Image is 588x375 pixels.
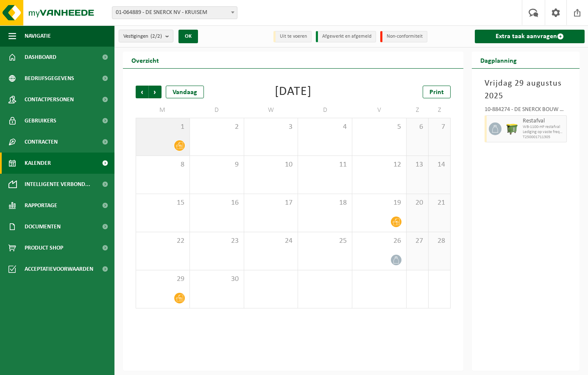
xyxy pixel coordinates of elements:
img: WB-1100-HPE-GN-50 [506,122,518,135]
span: Intelligente verbond... [25,174,90,195]
h2: Dagplanning [472,52,525,68]
div: 10-884274 - DE SNERCK BOUW BV - KRUISEM [485,107,567,115]
span: 24 [248,236,294,246]
span: Acceptatievoorwaarden [25,258,93,280]
span: 01-064889 - DE SNERCK NV - KRUISEM [112,6,237,19]
span: 23 [194,236,240,246]
span: Vorige [136,86,148,98]
span: 28 [433,236,446,246]
span: 30 [194,275,240,284]
span: 26 [357,236,402,246]
a: Print [423,86,451,98]
h3: Vrijdag 29 augustus 2025 [485,77,567,103]
span: Print [429,89,444,96]
span: 17 [248,198,294,208]
span: 25 [302,236,348,246]
div: Vandaag [166,86,204,98]
span: Restafval [523,118,564,125]
td: M [136,103,190,118]
span: Kalender [25,153,51,174]
span: 14 [433,160,446,169]
span: Navigatie [25,25,51,47]
span: Lediging op vaste frequentie [523,130,564,135]
span: Vestigingen [123,30,162,43]
div: [DATE] [275,86,312,98]
span: 21 [433,198,446,208]
span: 27 [411,236,424,246]
span: 7 [433,122,446,132]
span: 15 [140,198,185,208]
span: Contracten [25,131,58,153]
span: Bedrijfsgegevens [25,68,74,89]
span: 16 [194,198,240,208]
span: 12 [357,160,402,169]
td: W [244,103,298,118]
span: 29 [140,275,185,284]
h2: Overzicht [123,52,167,68]
count: (2/2) [150,33,162,39]
span: 22 [140,236,185,246]
span: 3 [248,122,294,132]
td: Z [429,103,451,118]
span: 4 [302,122,348,132]
a: Extra taak aanvragen [475,30,585,43]
span: 11 [302,160,348,169]
button: OK [178,30,198,43]
td: V [352,103,407,118]
span: 13 [411,160,424,169]
li: Non-conformiteit [380,31,427,42]
span: 5 [357,122,402,132]
span: Dashboard [25,47,56,68]
span: Volgende [149,86,162,98]
button: Vestigingen(2/2) [119,30,173,42]
span: Contactpersonen [25,89,74,110]
span: 01-064889 - DE SNERCK NV - KRUISEM [112,7,237,19]
td: D [190,103,244,118]
span: 6 [411,122,424,132]
span: 18 [302,198,348,208]
span: 10 [248,160,294,169]
span: WB-1100-HP restafval [523,125,564,130]
span: Documenten [25,216,61,237]
span: Product Shop [25,237,63,258]
span: Rapportage [25,195,57,216]
span: T250001711305 [523,135,564,140]
span: 20 [411,198,424,208]
td: Z [407,103,429,118]
span: Gebruikers [25,110,56,131]
li: Uit te voeren [273,31,312,42]
li: Afgewerkt en afgemeld [316,31,376,42]
span: 19 [357,198,402,208]
span: 1 [140,122,185,132]
span: 8 [140,160,185,169]
span: 9 [194,160,240,169]
span: 2 [194,122,240,132]
td: D [298,103,352,118]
